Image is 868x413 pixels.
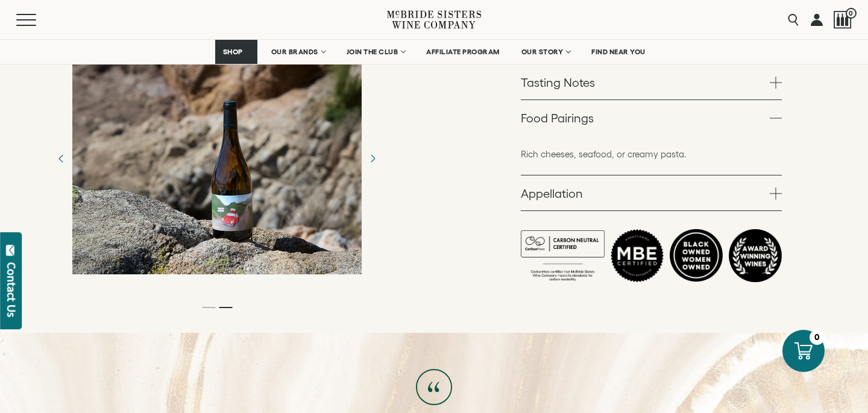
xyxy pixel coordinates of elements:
a: OUR STORY [514,40,578,64]
span: JOIN THE CLUB [347,48,398,56]
a: SHOP [215,40,257,64]
a: OUR BRANDS [263,40,333,64]
span: OUR BRANDS [271,48,318,56]
span: SHOP [223,48,244,56]
a: JOIN THE CLUB [339,40,413,64]
a: Appellation [521,175,782,210]
button: Previous [46,143,77,174]
span: 0 [846,8,857,19]
span: OUR STORY [521,48,564,56]
a: Food Pairings [521,100,782,135]
div: Contact Us [5,262,17,317]
button: Next [357,143,388,174]
a: FIND NEAR YOU [583,40,653,64]
li: Page dot 2 [219,307,232,308]
p: Rich cheeses, seafood, or creamy pasta. [521,148,782,160]
a: AFFILIATE PROGRAM [418,40,508,64]
a: Tasting Notes [521,65,782,99]
span: FIND NEAR YOU [591,48,646,56]
span: AFFILIATE PROGRAM [426,48,500,56]
button: Mobile Menu Trigger [16,14,60,26]
div: 0 [810,330,825,345]
li: Page dot 1 [202,307,215,308]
